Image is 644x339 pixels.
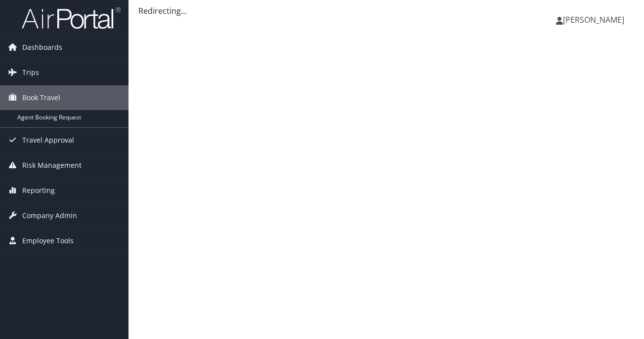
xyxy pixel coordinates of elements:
[556,5,634,35] a: [PERSON_NAME]
[563,14,624,25] span: [PERSON_NAME]
[22,6,121,30] img: airportal-logo.png
[22,128,74,152] span: Travel Approval
[22,153,82,178] span: Risk Management
[22,228,74,253] span: Employee Tools
[22,203,77,228] span: Company Admin
[138,5,634,17] div: Redirecting...
[22,60,39,85] span: Trips
[22,178,55,203] span: Reporting
[22,35,62,60] span: Dashboards
[22,85,60,110] span: Book Travel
